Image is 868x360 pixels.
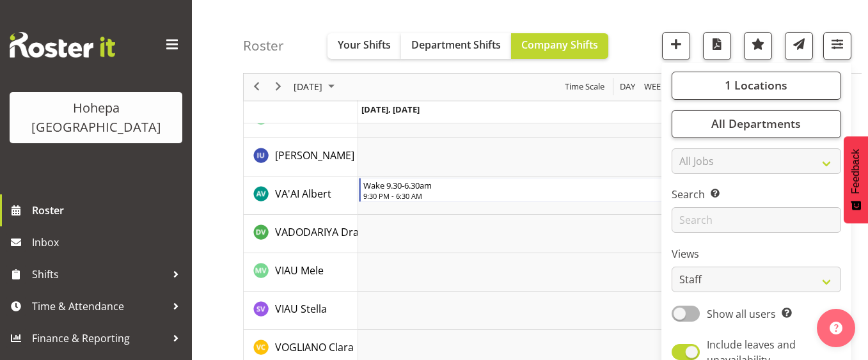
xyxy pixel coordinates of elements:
button: Next [270,79,287,95]
button: All Departments [672,110,841,138]
div: previous period [246,74,267,100]
span: Your Shifts [338,38,391,52]
a: VA'AI Albert [275,186,331,201]
button: Filter Shifts [823,32,851,60]
label: Search [672,187,841,203]
td: VIAU Mele resource [244,253,358,292]
span: Day [619,79,636,95]
span: [DATE] [292,79,324,95]
td: UGAPO Ivandra resource [244,138,358,176]
a: VOGLIANO Clara [275,340,354,355]
span: VIAU Mele [275,263,324,278]
td: VADODARIYA Drashti resource [244,215,358,253]
span: VOGLIANO Clara [275,340,354,354]
div: Wake 9.30-6.30am [363,178,790,191]
span: Department Shifts [411,38,501,52]
button: Department Shifts [401,33,511,59]
button: Previous [248,79,265,95]
td: VIAU Stella resource [244,292,358,330]
button: August 2025 [292,79,340,95]
td: VA'AI Albert resource [244,176,358,215]
span: Shifts [32,265,166,284]
span: Week [643,79,667,95]
a: [PERSON_NAME] [275,148,354,163]
div: August 12, 2025 [289,74,342,100]
span: VIAU Stella [275,302,327,316]
a: VIAU Stella [275,301,327,317]
button: Highlight an important date within the roster. [744,32,772,60]
button: 1 Locations [672,72,841,100]
div: 9:30 PM - 6:30 AM [363,191,790,201]
button: Timeline Week [642,79,668,95]
span: VA'AI Albert [275,187,331,201]
div: VA'AI Albert"s event - Wake 9.30-6.30am Begin From Tuesday, August 12, 2025 at 9:30:00 PM GMT+12:... [359,178,816,202]
button: Add a new shift [662,32,690,60]
h4: Roster [243,38,284,53]
a: VADODARIYA Drashti [275,224,377,240]
span: Time Scale [564,79,606,95]
span: VADODARIYA Drashti [275,225,377,239]
img: help-xxl-2.png [830,322,842,334]
a: VIAU Mele [275,263,324,278]
span: Show all users [707,307,776,321]
span: Finance & Reporting [32,329,166,348]
button: Company Shifts [511,33,608,59]
input: Search [672,208,841,233]
div: next period [267,74,289,100]
span: Inbox [32,233,185,252]
button: Download a PDF of the roster for the current day [703,32,731,60]
label: Views [672,247,841,262]
span: Roster [32,201,185,220]
span: TUULIMA Tone [275,110,346,124]
button: Send a list of all shifts for the selected filtered period to all rostered employees. [785,32,813,60]
button: Time Scale [563,79,607,95]
div: Hohepa [GEOGRAPHIC_DATA] [22,98,170,137]
span: Company Shifts [521,38,598,52]
button: Timeline Day [618,79,638,95]
img: Rosterit website logo [10,32,115,58]
span: [PERSON_NAME] [275,148,354,162]
span: Feedback [850,149,862,194]
span: 1 Locations [725,78,787,93]
span: All Departments [711,116,801,132]
span: [DATE], [DATE] [361,104,420,115]
span: Time & Attendance [32,297,166,316]
button: Feedback - Show survey [844,136,868,223]
button: Your Shifts [327,33,401,59]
